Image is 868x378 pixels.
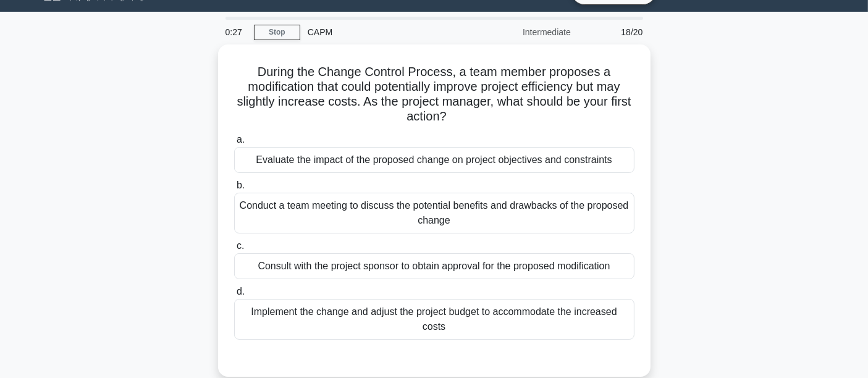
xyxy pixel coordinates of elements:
[233,64,636,125] h5: During the Change Control Process, a team member proposes a modification that could potentially i...
[237,180,245,190] span: b.
[578,20,651,44] div: 18/20
[470,20,578,44] div: Intermediate
[234,253,634,279] div: Consult with the project sponsor to obtain approval for the proposed modification
[234,299,634,340] div: Implement the change and adjust the project budget to accommodate the increased costs
[254,25,300,40] a: Stop
[234,193,634,233] div: Conduct a team meeting to discuss the potential benefits and drawbacks of the proposed change
[237,134,245,145] span: a.
[234,147,634,173] div: Evaluate the impact of the proposed change on project objectives and constraints
[300,20,470,44] div: CAPM
[237,240,244,251] span: c.
[237,286,245,296] span: d.
[218,20,254,44] div: 0:27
